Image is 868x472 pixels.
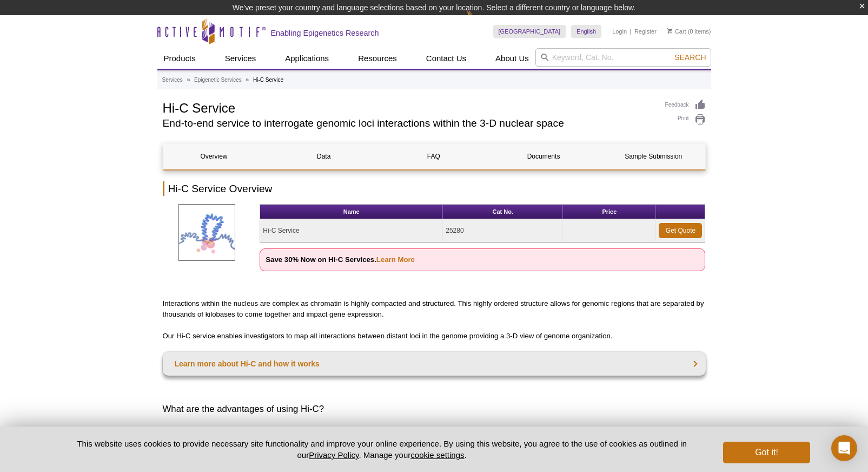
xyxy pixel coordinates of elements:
a: Documents [493,143,594,169]
h1: Hi-C Service [163,99,654,115]
h2: Enabling Epigenetics Research [271,28,379,38]
h2: Hi-C Service Overview [163,181,706,196]
a: Print [665,114,706,126]
th: Cat No. [443,205,563,219]
a: Services [162,75,183,85]
a: Feedback [665,99,706,111]
a: Epigenetic Services [194,75,242,85]
button: Search [671,53,709,62]
a: Register [634,28,657,35]
a: Products [157,48,202,69]
li: » [246,77,249,83]
p: Our Hi-C service enables investigators to map all interactions between distant loci in the genome... [163,331,706,342]
div: Open Intercom Messenger [831,435,857,461]
li: | [630,25,632,38]
a: Learn More [376,255,415,264]
th: Price [563,205,656,219]
a: Overview [163,143,265,169]
td: Hi-C Service [260,219,443,242]
li: Hi-C Service [253,77,283,83]
img: Your Cart [667,28,672,34]
strong: Save 30% Now on Hi-C Services. [266,255,415,264]
span: Search [674,53,706,62]
button: Got it! [723,442,810,463]
p: This website uses cookies to provide necessary site functionality and improve your online experie... [58,438,706,461]
a: About Us [489,48,535,69]
td: 25280 [443,219,563,242]
p: Hi-C can be used to map all interactions between distant loci in the context of chromatin organiz... [163,424,706,445]
li: (0 items) [667,25,711,38]
a: Privacy Policy [309,450,359,460]
a: Learn more about Hi-C and how it works [163,352,706,376]
a: Services [218,48,263,69]
a: Resources [352,48,403,69]
img: Change Here [466,8,495,34]
li: » [187,77,190,83]
a: Get Quote [659,223,702,238]
a: [GEOGRAPHIC_DATA] [493,25,566,38]
a: Data [273,143,375,169]
p: Interactions within the nucleus are complex as chromatin is highly compacted and structured. This... [163,298,706,320]
a: Login [612,28,627,35]
a: Sample Submission [602,143,704,169]
th: Name [260,205,443,219]
a: Contact Us [420,48,473,69]
img: Hi-C Service [178,204,235,261]
h2: End-to-end service to interrogate genomic loci interactions within the 3-D nuclear space​ [163,119,654,128]
a: FAQ [383,143,485,169]
a: English [571,25,601,38]
a: Applications [279,48,335,69]
h3: What are the advantages of using Hi-C? [163,403,706,416]
a: Cart [667,28,686,35]
input: Keyword, Cat. No. [535,48,711,67]
button: cookie settings [410,450,464,460]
